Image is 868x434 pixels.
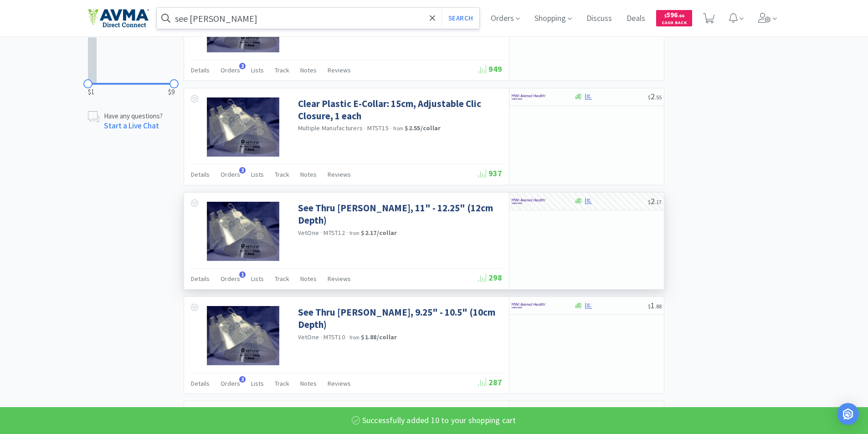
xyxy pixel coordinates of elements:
img: f6b2451649754179b5b4e0c70c3f7cb0_2.png [512,299,546,312]
span: 937 [478,168,502,179]
span: Lists [251,275,264,283]
span: . 17 [655,199,662,205]
img: f6b2451649754179b5b4e0c70c3f7cb0_2.png [512,90,546,104]
span: 2 [648,196,662,206]
img: f6b2451649754179b5b4e0c70c3f7cb0_2.png [512,194,546,208]
a: Discuss [583,15,616,23]
a: Start a Live Chat [104,121,159,131]
img: e4e33dab9f054f5782a47901c742baa9_102.png [88,9,149,28]
span: Details [191,275,210,283]
span: Notes [300,379,317,388]
span: · [390,124,392,133]
span: Reviews [328,379,351,388]
span: $ [664,13,667,19]
span: Lists [251,170,264,179]
span: Notes [300,170,317,179]
p: Have any questions? [104,111,163,121]
a: VetOne [298,229,319,237]
span: $1 [88,87,94,97]
a: $596.66Cash Back [656,6,692,31]
input: Search by item, sku, manufacturer, ingredient, size... [157,8,480,29]
span: 1 [648,300,662,311]
span: 298 [478,272,502,283]
span: MTST10 [324,333,345,341]
span: Notes [300,66,317,74]
div: Open Intercom Messenger [837,403,859,425]
span: Reviews [328,66,351,74]
span: Track [275,379,289,388]
span: $ [648,199,651,205]
img: 37d548720fd44bd2acdfa9620a4bab75_638334.png [207,306,279,365]
span: · [320,333,322,341]
span: Reviews [328,170,351,179]
a: VetOne [298,333,319,341]
span: MTST12 [324,229,345,237]
span: $9 [168,87,175,97]
span: from [349,230,360,236]
a: Deals [623,15,649,23]
a: See Thru [PERSON_NAME], 9.25" - 10.5" (10cm Depth) [298,306,500,331]
a: See Thru [PERSON_NAME], 11" - 12.25" (12cm Depth) [298,202,500,227]
span: · [364,124,366,133]
span: 949 [478,64,502,74]
span: Details [191,379,210,388]
button: Search [442,8,479,29]
span: Track [275,170,289,179]
span: 3 [239,376,246,383]
span: $ [648,94,651,101]
span: from [349,334,360,341]
span: Orders [221,170,240,179]
span: . 55 [655,94,662,101]
strong: $2.17 / collar [361,229,397,237]
a: Multiple Manufacturers [298,124,363,132]
span: . 88 [655,303,662,310]
span: 2 [648,91,662,102]
span: Cash Back [662,20,687,26]
img: cce3bc8587024395aa647a644d3512b2_637438.png [207,202,279,261]
strong: $1.88 / collar [361,333,397,341]
span: Notes [300,275,317,283]
span: Orders [221,66,240,74]
span: Track [275,275,289,283]
span: Track [275,66,289,74]
span: from [393,125,403,132]
span: 1 [648,404,662,415]
span: · [320,229,322,237]
span: · [346,333,348,341]
span: 3 [239,167,246,174]
span: $ [648,303,651,310]
img: f6b2451649754179b5b4e0c70c3f7cb0_2.png [512,403,546,417]
a: Clear Plastic E-Collar: 15cm, Adjustable Clic Closure, 1 each [298,97,500,123]
span: Reviews [328,275,351,283]
span: Details [191,66,210,74]
span: Details [191,170,210,179]
span: MTST15 [367,124,389,132]
span: 596 [664,10,684,19]
span: 1 [239,271,246,278]
img: 4b2b286c679f4cfc9652b55e31dd0564_6822.png [207,97,279,157]
span: 3 [239,63,246,69]
span: Orders [221,379,240,388]
span: Orders [221,275,240,283]
span: 287 [478,377,502,388]
span: · [346,229,348,237]
span: Lists [251,66,264,74]
span: Lists [251,379,264,388]
strong: $2.55 / collar [405,124,441,132]
span: . 66 [678,13,684,19]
